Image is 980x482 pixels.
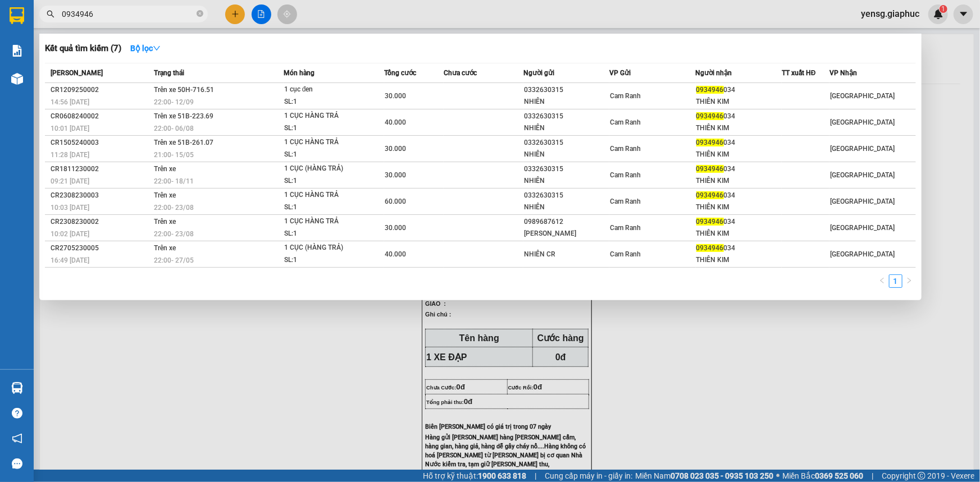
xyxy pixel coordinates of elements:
div: SL: 1 [284,228,368,240]
span: [GEOGRAPHIC_DATA] [830,198,895,205]
div: THIÊN KIM [696,96,781,108]
span: Cam Ranh [610,198,641,205]
div: 0332630315 [524,137,609,149]
span: 22:00 - 18/11 [154,177,194,185]
input: Tìm tên, số ĐT hoặc mã đơn [62,8,194,20]
div: NHIÊN CR [524,249,609,260]
div: NHIÊN [524,201,609,213]
span: 22:00 - 06/08 [154,125,194,132]
li: Next Page [902,274,916,288]
span: 0934946 [696,165,724,173]
span: [GEOGRAPHIC_DATA] [830,224,895,232]
div: 034 [696,216,781,228]
li: 1 [889,274,902,288]
b: [PERSON_NAME] - [PERSON_NAME] [14,72,63,183]
div: 1 CỤC HÀNG TRẢ [284,215,368,228]
div: 0332630315 [524,111,609,122]
span: Trên xe [154,165,176,173]
h3: Kết quả tìm kiếm ( 7 ) [45,43,121,54]
span: TT xuất HĐ [782,69,816,77]
span: close-circle [197,10,203,17]
span: 22:00 - 23/08 [154,204,194,212]
div: CR2308230002 [51,216,151,228]
span: Trên xe [154,244,176,252]
img: solution-icon [11,45,23,57]
div: SL: 1 [284,201,368,214]
span: Trên xe [154,191,176,199]
li: (c) 2017 [94,53,154,67]
span: 11:28 [DATE] [51,151,89,159]
div: CR2308230003 [51,190,151,201]
button: Bộ lọcdown [121,39,170,57]
div: NHIÊN [524,96,609,108]
div: THIÊN KIM [696,228,781,240]
span: [GEOGRAPHIC_DATA] [830,171,895,179]
img: warehouse-icon [11,73,23,85]
span: 40.000 [385,118,406,126]
div: THIÊN KIM [696,254,781,266]
span: 40.000 [385,250,406,258]
div: 1 CỤC HÀNG TRẢ [284,136,368,149]
span: Trên xe 51B-261.07 [154,139,213,146]
div: THIÊN KIM [696,122,781,134]
span: 0934946 [696,218,724,226]
span: Cam Ranh [610,171,641,179]
span: 09:21 [DATE] [51,177,89,185]
button: left [876,274,889,288]
span: 0934946 [696,139,724,146]
img: logo-vxr [10,7,24,24]
span: Trên xe 50H-716.51 [154,86,214,94]
a: 1 [890,275,902,287]
div: 1 CỤC HÀNG TRẢ [284,110,368,122]
span: search [47,10,54,18]
span: [GEOGRAPHIC_DATA] [830,118,895,126]
span: 60.000 [385,198,406,205]
span: 30.000 [385,171,406,179]
strong: Bộ lọc [130,44,161,53]
div: CR2705230005 [51,242,151,254]
span: VP Nhận [829,69,857,77]
div: 034 [696,84,781,96]
div: 034 [696,137,781,149]
span: 14:56 [DATE] [51,98,89,106]
span: 30.000 [385,145,406,153]
span: VP Gửi [609,69,631,77]
span: down [153,44,161,52]
img: warehouse-icon [11,382,23,394]
span: Cam Ranh [610,145,641,153]
span: notification [12,433,22,444]
b: [DOMAIN_NAME] [94,43,154,52]
div: SL: 1 [284,96,368,108]
span: Cam Ranh [610,250,641,258]
button: right [902,274,916,288]
span: Cam Ranh [610,224,641,232]
span: [PERSON_NAME] [51,69,103,77]
div: CR0608240002 [51,111,151,122]
span: 10:02 [DATE] [51,230,89,238]
div: 0332630315 [524,190,609,201]
div: 034 [696,242,781,254]
div: SL: 1 [284,149,368,161]
div: NHIÊN [524,175,609,187]
span: Trên xe 51B-223.69 [154,112,213,120]
span: close-circle [197,9,203,20]
div: THIÊN KIM [696,175,781,187]
li: Previous Page [876,274,889,288]
span: Cam Ranh [610,118,641,126]
span: right [906,277,913,284]
div: NHIÊN [524,122,609,134]
div: CR1505240003 [51,137,151,149]
span: 21:00 - 15/05 [154,151,194,159]
span: question-circle [12,408,22,419]
div: CR1209250002 [51,84,151,96]
span: Tổng cước [384,69,416,77]
span: Người gửi [523,69,554,77]
span: [GEOGRAPHIC_DATA] [830,92,895,100]
span: 30.000 [385,224,406,232]
div: 034 [696,190,781,201]
div: [PERSON_NAME] [524,228,609,240]
span: 22:00 - 27/05 [154,256,194,264]
span: Người nhận [696,69,732,77]
span: 22:00 - 23/08 [154,230,194,238]
div: 034 [696,111,781,122]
